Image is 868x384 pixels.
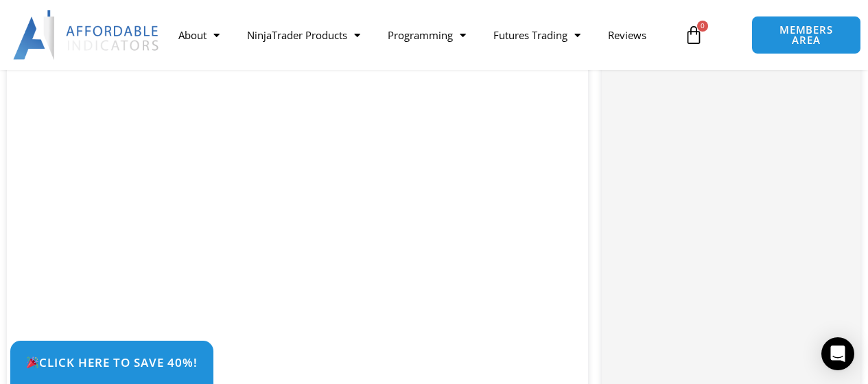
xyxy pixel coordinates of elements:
a: About [165,19,233,51]
a: Programming [374,19,480,51]
div: Open Intercom Messenger [821,337,854,370]
a: 0 [664,15,724,55]
a: Reviews [594,19,660,51]
a: 🎉Click Here to save 40%! [10,341,213,384]
nav: Menu [165,19,677,51]
img: 🎉 [27,357,38,368]
a: NinjaTrader Products [233,19,374,51]
a: MEMBERS AREA [751,16,860,54]
a: Futures Trading [480,19,594,51]
iframe: YouTube video player [21,8,574,362]
span: 0 [697,21,708,32]
span: MEMBERS AREA [766,25,846,45]
span: Click Here to save 40%! [26,357,198,368]
img: LogoAI | Affordable Indicators – NinjaTrader [13,10,161,60]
